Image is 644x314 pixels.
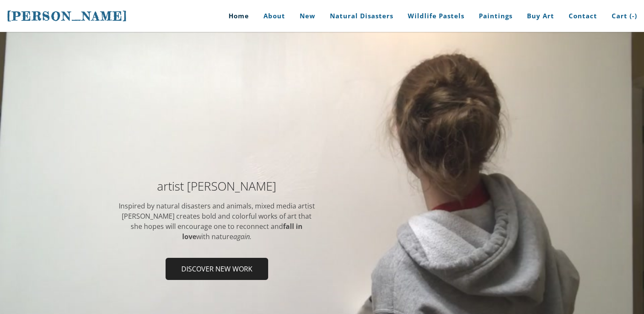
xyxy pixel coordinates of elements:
[118,180,316,192] h2: artist [PERSON_NAME]
[7,8,128,24] a: [PERSON_NAME]
[166,259,267,279] span: Discover new work
[7,9,128,23] span: [PERSON_NAME]
[233,232,252,241] em: again.
[632,11,635,20] span: -
[118,201,316,242] div: Inspired by natural disasters and animals, mixed media artist [PERSON_NAME] ​creates bold and col...
[166,258,268,280] a: Discover new work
